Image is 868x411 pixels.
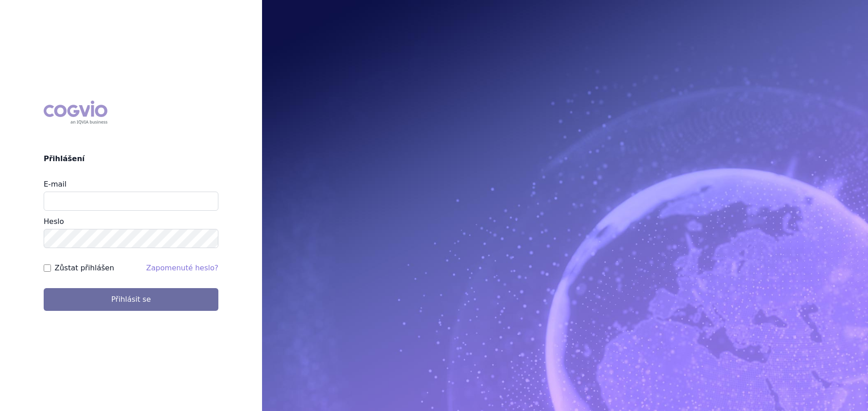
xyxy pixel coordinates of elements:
label: Zůstat přihlášen [55,263,114,274]
button: Přihlásit se [44,288,218,311]
label: Heslo [44,217,64,226]
label: E-mail [44,180,66,188]
h2: Přihlášení [44,153,218,164]
div: COGVIO [44,101,107,124]
a: Zapomenuté heslo? [146,264,218,272]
